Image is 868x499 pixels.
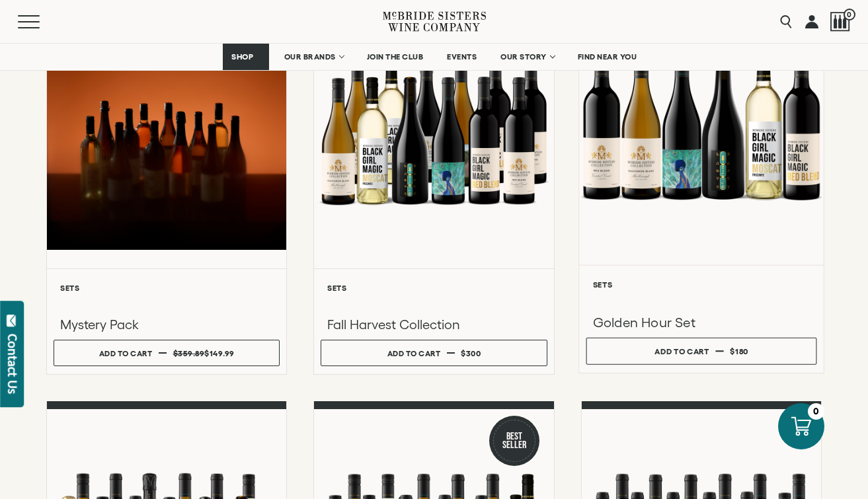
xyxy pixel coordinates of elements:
span: OUR STORY [500,52,547,61]
button: Add to cart $359.89 $149.99 [54,340,280,366]
span: OUR BRANDS [284,52,336,61]
span: 0 [844,9,855,20]
a: SHOP [223,44,269,70]
span: $149.99 [204,349,235,358]
h6: Sets [60,284,273,292]
span: EVENTS [447,52,477,61]
h3: Golden Hour Set [592,313,810,331]
a: OUR STORY [492,44,563,70]
span: $300 [461,349,481,358]
button: Mobile Menu Trigger [18,15,65,28]
div: Add to cart [387,344,441,363]
div: Add to cart [99,344,153,363]
div: 0 [808,403,824,420]
s: $359.89 [173,349,205,358]
a: FIND NEAR YOU [569,44,646,70]
button: Add to cart $300 [321,340,547,366]
div: Add to cart [654,342,709,362]
a: JOIN THE CLUB [358,44,432,70]
span: JOIN THE CLUB [367,52,424,61]
a: EVENTS [438,44,485,70]
button: Add to cart $180 [586,338,816,365]
span: SHOP [231,52,254,61]
span: FIND NEAR YOU [578,52,637,61]
span: $180 [730,347,748,356]
a: OUR BRANDS [276,44,352,70]
div: Contact Us [6,334,19,394]
h6: Sets [327,284,540,292]
h6: Sets [592,280,810,289]
h3: Mystery Pack [60,316,273,333]
h3: Fall Harvest Collection [327,316,540,333]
